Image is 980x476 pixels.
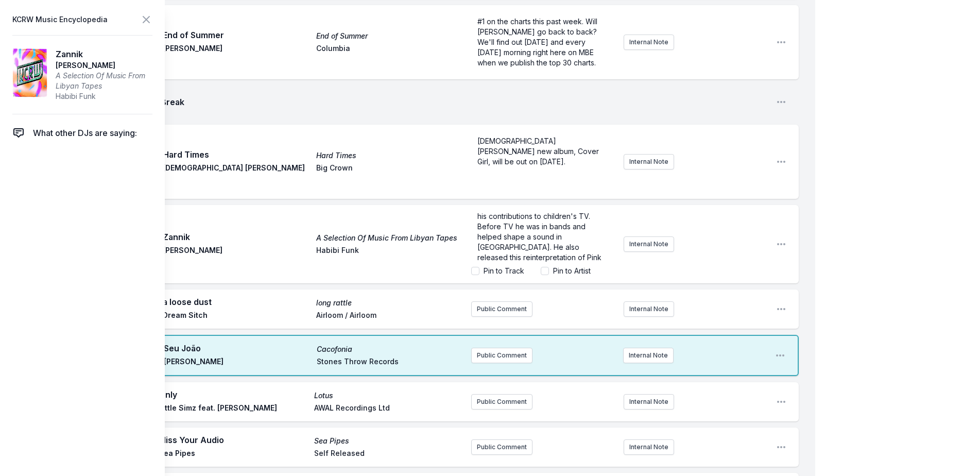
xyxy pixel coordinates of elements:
[776,37,786,47] button: Open playlist item options
[624,154,674,169] button: Internal Note
[56,48,152,60] span: Zannik
[159,403,308,415] span: Little Simz feat. [PERSON_NAME]
[477,17,599,67] span: #1 on the charts this past week. Will [PERSON_NAME] go back to back? We'll find out [DATE] and ev...
[163,29,310,41] span: End of Summer
[776,97,786,107] button: Open playlist item options
[316,233,463,243] span: A Selection Of Music From Libyan Tapes
[12,48,47,97] img: A Selection Of Music From Libyan Tapes
[776,157,786,167] button: Open playlist item options
[471,348,532,363] button: Public Comment
[56,60,152,71] span: [PERSON_NAME]
[314,390,463,401] span: Lotus
[314,436,463,446] span: Sea Pipes
[624,439,674,455] button: Internal Note
[624,35,674,50] button: Internal Note
[316,245,463,258] span: Habibi Funk
[775,350,785,361] button: Open playlist item options
[471,394,532,410] button: Public Comment
[159,434,308,446] span: Miss Your Audio
[163,148,310,161] span: Hard Times
[471,439,532,455] button: Public Comment
[623,348,674,363] button: Internal Note
[163,310,310,322] span: Dream Sitch
[163,296,310,308] span: a loose dust
[553,266,591,276] label: Pin to Artist
[159,388,308,401] span: Only
[776,442,786,452] button: Open playlist item options
[163,245,310,258] span: [PERSON_NAME]
[161,96,768,108] span: Break
[776,397,786,407] button: Open playlist item options
[316,310,463,322] span: Airloom / Airloom
[33,127,137,139] span: What other DJs are saying:
[316,31,463,41] span: End of Summer
[163,43,310,56] span: [PERSON_NAME]
[159,448,308,461] span: Sea Pipes
[776,239,786,249] button: Open playlist item options
[484,266,524,276] label: Pin to Track
[314,448,463,461] span: Self Released
[477,137,601,166] span: [DEMOGRAPHIC_DATA] [PERSON_NAME] new album, Cover Girl, will be out on [DATE].
[56,91,152,101] span: Habibi Funk
[163,231,310,243] span: Zannik
[12,12,108,27] span: KCRW Music Encyclopedia
[317,356,463,369] span: Stones Throw Records
[624,236,674,252] button: Internal Note
[316,150,463,161] span: Hard Times
[624,301,674,317] button: Internal Note
[776,304,786,314] button: Open playlist item options
[164,342,311,354] span: Seu João
[624,394,674,410] button: Internal Note
[471,301,532,317] button: Public Comment
[316,163,463,175] span: Big Crown
[163,163,310,175] span: [DEMOGRAPHIC_DATA] [PERSON_NAME]
[164,356,311,369] span: [PERSON_NAME]
[317,344,463,354] span: Cacofonia
[316,298,463,308] span: long rattle
[316,43,463,56] span: Columbia
[314,403,463,415] span: AWAL Recordings Ltd
[56,71,152,91] span: A Selection Of Music From Libyan Tapes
